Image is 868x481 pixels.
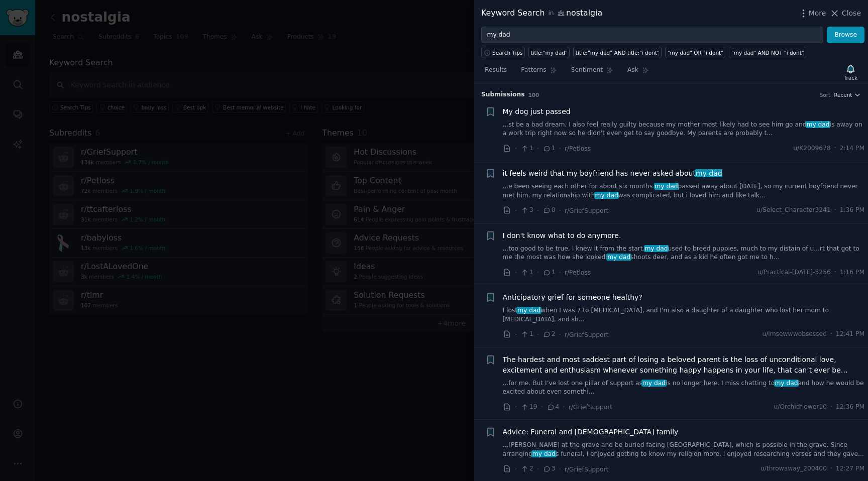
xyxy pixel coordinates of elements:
[576,49,660,56] div: title:"my dad" AND title:"i dont"
[820,91,831,98] div: Sort
[565,207,608,214] span: r/GriefSupport
[774,380,799,387] span: my dad
[565,269,591,276] span: r/Petloss
[481,90,525,99] span: Submission s
[541,402,543,412] span: ·
[559,267,561,278] span: ·
[515,143,517,154] span: ·
[565,331,608,338] span: r/GriefSupport
[537,267,539,278] span: ·
[542,206,555,215] span: 0
[503,427,679,437] a: Advice: Funeral and [DEMOGRAPHIC_DATA] family
[761,464,827,473] span: u/throwaway_200400
[644,245,669,252] span: my dad
[565,466,608,473] span: r/GriefSupport
[520,403,537,412] span: 19
[528,47,570,58] a: title:"my dad"
[481,62,510,83] a: Results
[834,206,836,215] span: ·
[606,254,631,261] span: my dad
[503,230,621,241] a: I don't know what to do anymore.
[840,144,864,153] span: 2:14 PM
[559,464,561,474] span: ·
[798,8,826,19] button: More
[503,379,865,397] a: ...for me. But I’ve lost one pillar of support asmy dadis no longer here. I miss chatting tomy da...
[836,403,864,412] span: 12:36 PM
[520,144,533,153] span: 1
[559,205,561,216] span: ·
[537,329,539,340] span: ·
[654,183,679,190] span: my dad
[537,205,539,216] span: ·
[503,168,722,179] span: it feels weird that my boyfriend has never asked about
[481,27,823,44] input: Try a keyword related to your business
[531,49,568,56] div: title:"my dad"
[547,403,559,412] span: 4
[503,354,865,376] a: The hardest and most saddest part of losing a beloved parent is the loss of unconditional love, e...
[537,464,539,474] span: ·
[565,145,591,152] span: r/Petloss
[793,144,830,153] span: u/K2009678
[836,330,864,339] span: 12:41 PM
[503,106,571,117] a: My dog just passed
[840,62,861,83] button: Track
[809,8,826,19] span: More
[515,402,517,412] span: ·
[665,47,725,58] a: "my dad" OR "i dont"
[568,62,617,83] a: Sentiment
[829,8,861,19] button: Close
[542,330,555,339] span: 2
[641,380,667,387] span: my dad
[830,330,832,339] span: ·
[542,144,555,153] span: 1
[840,206,864,215] span: 1:36 PM
[503,441,865,458] a: ...[PERSON_NAME] at the grave and be buried facing [GEOGRAPHIC_DATA], which is possible in the gr...
[695,169,723,177] span: my dad
[503,245,865,262] a: ...too good to be true, I knew it from the start.my dadused to breed puppies, much to my distain ...
[624,62,653,83] a: Ask
[571,66,603,75] span: Sentiment
[729,47,806,58] a: "my dad" AND NOT "i dont"
[756,206,830,215] span: u/Select_Character3241
[528,92,539,98] span: 100
[531,450,557,457] span: my dad
[515,464,517,474] span: ·
[503,182,865,200] a: ...e been seeing each other for about six months.my dadpassed away about [DATE], so my current bo...
[573,47,662,58] a: title:"my dad" AND title:"i dont"
[844,74,857,81] div: Track
[503,292,642,303] a: Anticipatory grief for someone healthy?
[834,91,861,98] button: Recent
[520,464,533,473] span: 2
[627,66,638,75] span: Ask
[481,47,525,58] button: Search Tips
[827,27,864,44] button: Browse
[537,143,539,154] span: ·
[520,330,533,339] span: 1
[731,49,804,56] div: "my dad" AND NOT "i dont"
[481,7,602,20] div: Keyword Search nostalgia
[834,91,852,98] span: Recent
[559,143,561,154] span: ·
[542,268,555,277] span: 1
[542,464,555,473] span: 3
[834,144,836,153] span: ·
[830,464,832,473] span: ·
[569,404,612,411] span: r/GriefSupport
[842,8,861,19] span: Close
[668,49,723,56] div: "my dad" OR "i dont"
[806,121,831,128] span: my dad
[515,329,517,340] span: ·
[834,268,836,277] span: ·
[548,9,554,18] span: in
[520,268,533,277] span: 1
[594,192,619,199] span: my dad
[757,268,831,277] span: u/Practical-[DATE]-5256
[485,66,507,75] span: Results
[563,402,565,412] span: ·
[503,306,865,324] a: I lostmy dadwhen I was 7 to [MEDICAL_DATA], and I'm also a daughter of a daughter who lost her mo...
